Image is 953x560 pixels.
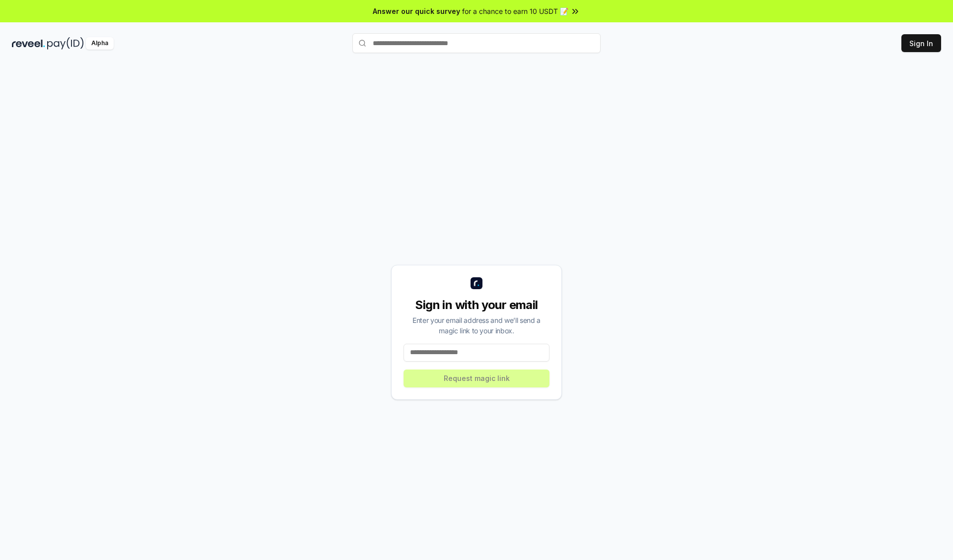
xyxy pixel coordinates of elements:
div: Alpha [86,37,114,50]
img: reveel_dark [12,37,45,50]
span: Answer our quick survey [373,6,460,16]
img: logo_small [471,277,482,289]
img: pay_id [47,37,84,50]
span: for a chance to earn 10 USDT 📝 [462,6,568,16]
div: Enter your email address and we’ll send a magic link to your inbox. [404,315,549,336]
div: Sign in with your email [404,297,549,313]
button: Sign In [901,34,941,52]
